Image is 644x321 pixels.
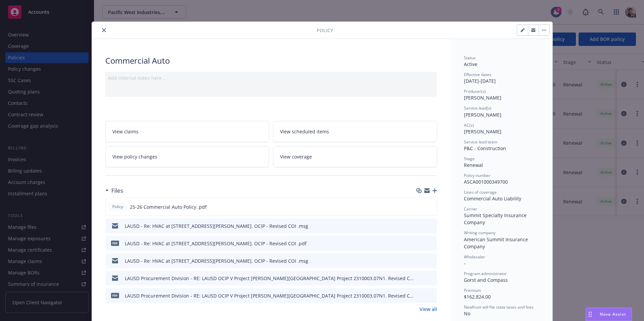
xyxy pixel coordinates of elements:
[105,55,437,66] div: Commercial Auto
[464,287,481,293] span: Premium
[428,292,434,299] button: preview file
[464,189,497,195] span: Lines of coverage
[418,222,423,230] button: download file
[428,257,434,264] button: preview file
[428,222,434,230] button: preview file
[111,293,119,298] span: pdf
[428,275,434,282] button: preview file
[125,222,308,230] div: LAUSD - Re: HVAC at [STREET_ADDRESS][PERSON_NAME]. OCIP - Revised COI .msg
[280,153,312,160] span: View coverage
[586,308,632,321] button: Nova Assist
[105,146,269,167] a: View policy changes
[464,254,485,260] span: Wholesaler
[464,260,466,266] span: -
[105,186,123,195] div: Files
[418,257,423,264] button: download file
[418,292,423,299] button: download file
[417,203,423,210] button: download file
[464,271,507,276] span: Program administrator
[100,26,108,34] button: close
[317,27,333,34] span: Policy
[108,74,434,81] div: Add internal notes here...
[464,55,476,61] span: Status
[586,308,594,321] div: Drag to move
[464,230,495,236] span: Writing company
[464,304,534,310] span: Newfront will file state taxes and fees
[464,173,490,178] span: Policy number
[273,121,437,142] a: View scheduled items
[125,292,415,299] div: LAUSD Procurement Division - RE: LAUSD OCIP V Project [PERSON_NAME][GEOGRAPHIC_DATA] Project 2310...
[464,145,506,151] span: P&C - Construction
[464,122,474,128] span: AC(s)
[464,294,491,300] span: $162,824.00
[428,240,434,247] button: preview file
[464,139,497,145] span: Service lead team
[130,203,207,210] span: 25-26 Commercial Auto Policy .pdf
[464,72,491,77] span: Effective dates
[112,128,139,135] span: View claims
[464,105,491,111] span: Service lead(s)
[464,156,475,162] span: Stage
[464,88,486,94] span: Producer(s)
[280,128,329,135] span: View scheduled items
[125,275,415,282] div: LAUSD Procurement Division - RE: LAUSD OCIP V Project [PERSON_NAME][GEOGRAPHIC_DATA] Project 2310...
[420,306,437,313] a: View all
[428,203,434,210] button: preview file
[111,186,123,195] h3: Files
[464,94,501,101] span: [PERSON_NAME]
[464,162,483,168] span: Renewal
[111,204,124,210] span: Policy
[464,72,539,84] div: [DATE] - [DATE]
[464,310,470,317] span: No
[125,257,308,264] div: LAUSD - Re: HVAC at [STREET_ADDRESS][PERSON_NAME]. OCIP - Revised COI .msg
[464,277,508,283] span: Gorst and Compass
[464,206,477,212] span: Carrier
[418,240,423,247] button: download file
[464,179,508,185] span: ASCA001000349700
[464,128,501,135] span: [PERSON_NAME]
[273,146,437,167] a: View coverage
[464,61,477,67] span: Active
[125,240,307,247] div: LAUSD - Re: HVAC at [STREET_ADDRESS][PERSON_NAME]. OCIP - Revised COI .pdf
[418,275,423,282] button: download file
[600,311,626,317] span: Nova Assist
[105,121,269,142] a: View claims
[112,153,157,160] span: View policy changes
[464,236,529,250] span: American Summit Insurance Company
[464,212,528,226] span: Summit Specialty Insurance Company
[111,241,119,246] span: pdf
[464,112,501,118] span: [PERSON_NAME]
[464,195,521,202] span: Commercial Auto Liability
